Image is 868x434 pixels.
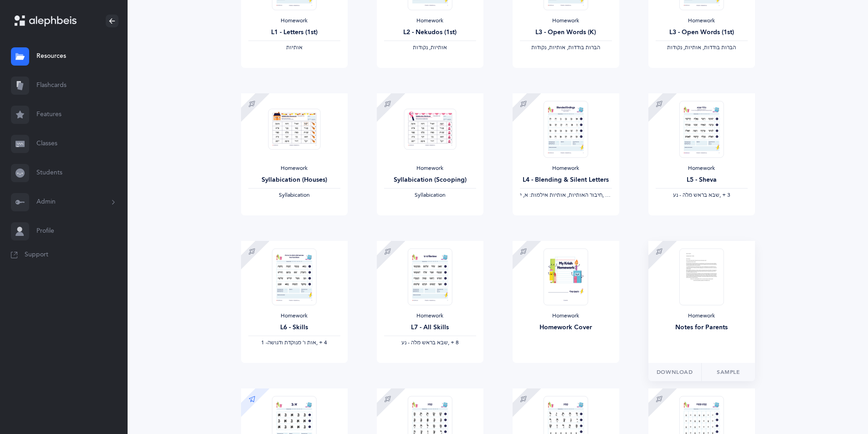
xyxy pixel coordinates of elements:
div: Homework [656,17,748,25]
div: Homework [384,17,476,25]
img: Homework_Syllabication-EN_Red_Houses_EN_thumbnail_1724301135.png [268,108,320,150]
span: ‫אותיות, נקודות‬ [413,44,447,51]
div: L1 - Letters (1st) [248,28,340,37]
img: Homework_L7_AllSkills_R_EN_thumbnail_1741220438.png [407,248,452,305]
div: ‪, + 3‬ [656,192,748,199]
div: Homework [248,17,340,25]
img: Notes_to_parents_thumbnail_1591126900.png [679,248,724,305]
div: Notes for Parents [656,323,748,332]
div: Homework [520,312,612,320]
img: Homework_L6_Skills_R_EN_thumbnail_1731264757.png [272,248,316,305]
div: Homework [656,312,748,320]
div: L4 - Blending & Silent Letters [520,175,612,185]
div: Syllabication (Houses) [248,175,340,185]
img: Homework_L4_BlendingAndSilentLetters_R_EN_thumbnail_1731217887.png [543,101,588,158]
span: ‫שבא בראש מלה - נע‬ [401,339,448,346]
span: Download [657,368,693,376]
div: L2 - Nekudos (1st) [384,28,476,37]
img: Homework_L5_Sheva_R_EN_thumbnail_1754305392.png [679,101,724,158]
div: L5 - Sheva [656,175,748,185]
span: ‫אות ו' מנוקדת ודגושה‬ [267,339,316,346]
span: ‫שבא בראש מלה - נע‬ [673,192,719,198]
div: Syllabication [384,192,476,199]
div: L3 - Open Words (1st) [656,28,748,37]
span: ‫הברות בודדות, אותיות, נקודות‬ [667,44,736,51]
div: Homework [384,312,476,320]
div: Syllabication [248,192,340,199]
img: Homework-Cover-EN_thumbnail_1597602968.png [543,248,588,305]
div: Homework [520,165,612,172]
div: Homework Cover [520,323,612,332]
div: L6 - Skills [248,323,340,332]
div: Homework [384,165,476,172]
div: ‪, + 4‬ [248,339,340,347]
span: ‫אותיות‬ [286,44,303,51]
img: Homework_Syllabication-EN_Red_Scooping_EN_thumbnail_1724301177.png [404,108,456,150]
span: Support [25,250,48,260]
div: Homework [656,165,748,172]
div: ‪, + 1‬ [520,192,612,199]
div: Homework [248,312,340,320]
div: L3 - Open Words (K) [520,28,612,37]
div: ‪, + 8‬ [384,339,476,347]
span: ‫הברות בודדות, אותיות, נקודות‬ [531,44,600,51]
span: 1 - [261,339,267,346]
button: Download [648,363,702,381]
div: Syllabication (Scooping) [384,175,476,185]
span: ‫חיבור האותיות, אותיות אילמות: א, י‬ [520,192,602,198]
div: Homework [520,17,612,25]
div: Homework [248,165,340,172]
div: L7 - All Skills [384,323,476,332]
a: Sample [701,363,755,381]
